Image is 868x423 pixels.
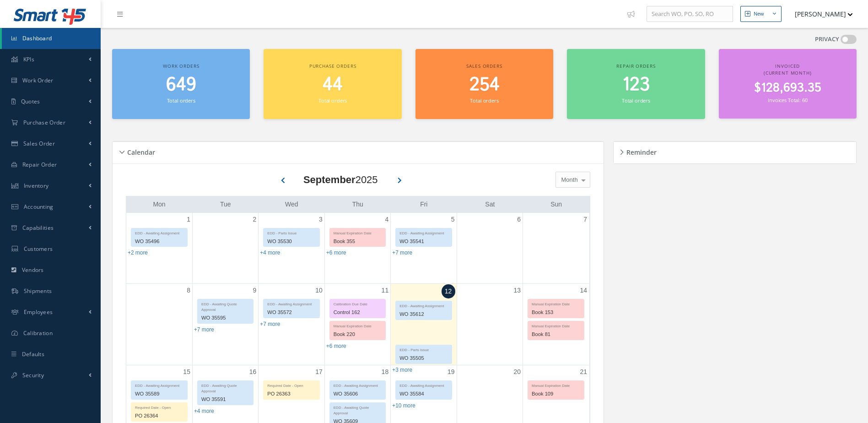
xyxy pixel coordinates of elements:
div: WO 35595 [198,313,253,323]
div: EDD - Awaiting Assignment [330,381,385,389]
div: Book 109 [528,389,584,399]
div: 2025 [303,172,378,187]
input: Search WO, PO, SO, RO [647,6,733,22]
span: Work orders [163,63,199,69]
a: Show 4 more events [260,249,280,256]
span: Quotes [21,98,40,105]
td: September 6, 2025 [457,213,523,284]
b: September [303,174,356,185]
div: WO 35606 [330,389,385,399]
span: Inventory [24,182,49,190]
a: September 15, 2025 [181,365,192,379]
a: Show 7 more events [392,249,412,256]
div: Required Date - Open [131,403,187,411]
span: 649 [166,72,196,98]
div: Book 355 [330,236,385,247]
div: New [754,10,764,18]
a: September 21, 2025 [578,365,589,379]
button: New [740,6,782,22]
div: EDD - Awaiting Assignment [396,381,451,389]
a: Show 7 more events [194,326,214,333]
a: September 5, 2025 [449,213,457,226]
div: Book 81 [528,329,584,340]
a: September 7, 2025 [582,213,589,226]
td: September 9, 2025 [192,283,258,365]
div: EDD - Parts Issue [396,345,451,353]
div: WO 35591 [198,394,253,405]
div: Calibration Due Date [330,299,385,307]
a: September 19, 2025 [446,365,457,379]
a: September 16, 2025 [248,365,259,379]
a: September 11, 2025 [380,284,391,297]
span: Month [559,175,578,184]
div: WO 35572 [264,307,319,318]
a: September 6, 2025 [515,213,523,226]
div: EDD - Parts Issue [264,228,319,236]
span: Security [22,371,44,379]
a: Purchase orders 44 Total orders [264,49,401,119]
a: September 2, 2025 [251,213,259,226]
a: September 12, 2025 [442,284,455,298]
a: September 20, 2025 [512,365,523,379]
a: September 13, 2025 [512,284,523,297]
a: Work orders 649 Total orders [112,49,250,119]
td: September 4, 2025 [324,213,390,284]
span: Vendors [22,266,44,274]
span: $128,693.35 [754,79,821,97]
a: Sunday [549,199,564,210]
div: WO 35584 [396,389,451,399]
span: Purchase Order [23,119,65,126]
td: September 10, 2025 [259,283,324,365]
span: Work Order [22,76,54,84]
span: (Current Month) [764,70,812,76]
a: Saturday [483,199,496,210]
a: September 17, 2025 [313,365,324,379]
a: Show 2 more events [128,249,148,256]
div: WO 35530 [264,236,319,247]
span: Repair Order [22,161,57,168]
div: Manual Expiration Date [330,228,385,236]
div: WO 35541 [396,236,451,247]
div: EDD - Awaiting Quote Approval [198,381,253,394]
button: [PERSON_NAME] [786,5,853,23]
span: 123 [622,72,650,98]
a: Friday [418,199,429,210]
div: Book 220 [330,329,385,340]
td: September 8, 2025 [126,283,192,365]
span: Customers [24,245,53,253]
div: WO 35612 [396,309,451,320]
a: September 10, 2025 [313,284,324,297]
div: EDD - Awaiting Assignment [131,228,187,236]
span: Shipments [24,287,52,295]
a: Wednesday [283,199,300,210]
a: September 1, 2025 [185,213,192,226]
div: EDD - Awaiting Quote Approval [198,299,253,313]
div: WO 35589 [131,389,187,399]
div: Control 162 [330,307,385,318]
a: Show 6 more events [326,343,346,349]
label: PRIVACY [815,35,839,44]
div: Manual Expiration Date [528,321,584,329]
div: EDD - Awaiting Quote Approval [330,403,385,416]
a: Thursday [350,199,365,210]
span: 44 [323,72,343,98]
span: Sales Order [23,140,55,147]
td: September 13, 2025 [457,283,523,365]
div: Book 153 [528,307,584,318]
a: September 14, 2025 [578,284,589,297]
small: Total orders [470,97,498,104]
td: September 14, 2025 [523,283,589,365]
span: Defaults [22,350,44,358]
a: September 3, 2025 [317,213,324,226]
a: September 4, 2025 [383,213,390,226]
small: Total orders [318,97,347,104]
div: WO 35496 [131,236,187,247]
small: Total orders [167,97,195,104]
div: EDD - Awaiting Assignment [264,299,319,307]
a: Sales orders 254 Total orders [415,49,553,119]
td: September 7, 2025 [523,213,589,284]
h5: Reminder [624,146,657,157]
a: Show 4 more events [194,408,214,414]
div: Required Date - Open [264,381,319,389]
a: Show 10 more events [392,402,415,409]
